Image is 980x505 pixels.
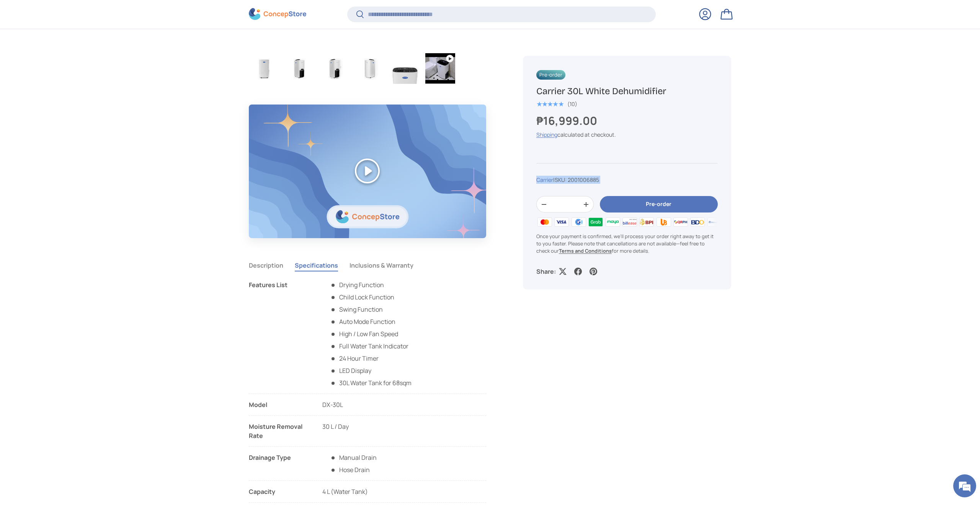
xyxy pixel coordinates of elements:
[536,101,563,108] div: 5.0 out of 5.0 stars
[553,216,570,228] img: visa
[553,176,599,183] span: |
[638,216,655,228] img: bpi
[330,378,412,387] li: 30L Water Tank for 68sqm
[40,43,129,53] div: Chat with us now
[536,131,718,139] div: calculated at checkout.
[689,216,706,228] img: bdo
[536,176,553,183] a: Carrier
[425,53,455,84] img: carrier-30 liter-dehumidifier-youtube-demo-video-concepstore
[249,400,310,409] div: Model
[536,113,599,128] strong: ₱16,999.00
[536,267,556,276] p: Share:
[322,400,343,409] span: DX-30L
[559,247,612,254] a: Terms and Conditions
[587,216,604,228] img: grabpay
[330,305,412,314] li: Swing Function
[4,209,146,236] textarea: Type your message and hit 'Enter'
[555,176,567,183] span: SKU:
[568,176,599,183] span: 2001006885
[536,233,718,255] p: Once your payment is confirmed, we'll process your order right away to get it to you faster. Plea...
[126,4,144,22] div: Minimize live chat window
[249,257,283,274] button: Description
[330,466,370,474] span: Hose Drain
[295,257,338,274] button: Specifications
[536,70,565,80] span: Pre-order
[249,8,306,20] img: ConcepStore
[330,354,412,363] li: 24 Hour Timer
[44,96,106,174] span: We're online!
[330,280,412,289] li: Drying Function
[390,53,420,84] img: carrier-dehumidifier-30-liter-top-with-buttons-view-concepstore
[655,216,672,228] img: ubp
[330,453,377,462] span: Manual Drain
[570,216,587,228] img: gcash
[621,216,638,228] img: billease
[567,101,577,107] div: (10)
[672,216,689,228] img: qrph
[322,487,368,496] span: 4 L (Water Tank)
[536,99,577,108] a: 5.0 out of 5.0 stars (10)
[330,342,412,351] li: Full Water Tank Indicator
[322,422,349,431] span: 30 L / Day
[249,280,310,387] div: Features List
[536,131,557,138] a: Shipping
[330,317,412,326] li: Auto Mode Function
[249,53,279,84] img: carrier-dehumidifier-30-liter-full-view-concepstore
[604,216,621,228] img: maya
[350,257,413,274] button: Inclusions & Warranty
[355,53,385,84] img: carrier-dehumidifier-30-liter-right-side-view-concepstore
[284,53,314,84] img: carrier-dehumidifier-30-liter-left-side-view-concepstore
[330,366,412,375] li: LED Display
[600,196,718,213] button: Pre-order
[536,216,553,228] img: master
[536,100,563,108] span: ★★★★★
[536,85,718,97] h1: Carrier 30L White Dehumidifier
[330,293,412,302] li: Child Lock Function
[320,53,350,84] img: carrier-dehumidifier-30-liter-left-side-with-dimensions-view-concepstore
[249,487,310,496] div: Capacity
[249,453,310,474] div: Drainage Type
[706,216,723,228] img: metrobank
[330,329,412,338] li: High / Low Fan Speed
[249,422,310,440] div: Moisture Removal Rate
